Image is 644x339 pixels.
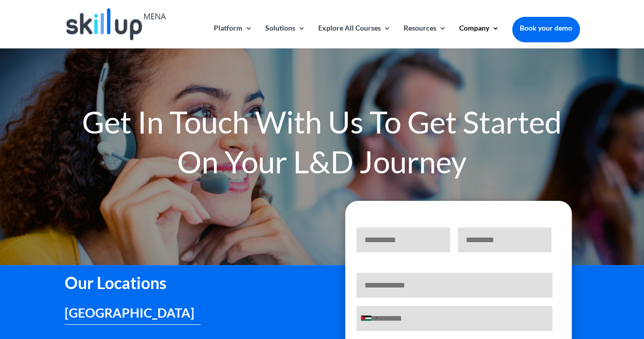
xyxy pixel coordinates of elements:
div: Selected country [357,306,381,330]
span: Our Locations [65,273,166,293]
a: Book your demo [512,17,580,39]
iframe: Chat Widget [593,290,644,339]
img: Skillup Mena [66,8,166,40]
h3: [GEOGRAPHIC_DATA] [65,306,201,324]
a: Solutions [265,24,305,48]
a: Explore All Courses [318,24,391,48]
h1: Get In Touch With Us To Get Started On Your L&D Journey [65,102,580,187]
a: Resources [404,24,446,48]
a: Company [459,24,499,48]
a: Platform [214,24,253,48]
